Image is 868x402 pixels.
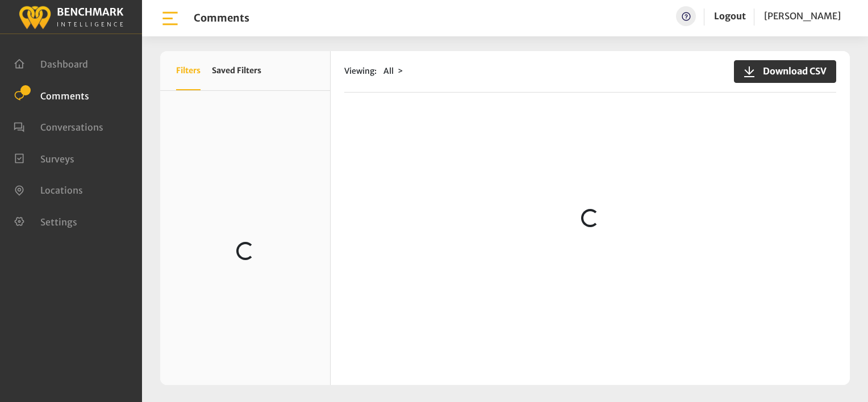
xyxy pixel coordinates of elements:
h1: Comments [194,12,249,24]
a: Comments [14,89,89,101]
span: Surveys [40,153,74,164]
button: Saved Filters [212,51,261,90]
a: Conversations [14,120,103,132]
a: [PERSON_NAME] [764,6,841,26]
img: bar [160,9,180,28]
span: Comments [40,90,89,101]
a: Logout [714,10,746,22]
a: Locations [14,183,83,195]
button: Filters [176,51,201,90]
a: Logout [714,6,746,26]
button: Download CSV [734,60,836,83]
img: benchmark [18,3,124,31]
a: Surveys [14,152,74,164]
span: Settings [40,216,77,227]
span: All [383,66,394,76]
span: Conversations [40,122,103,133]
span: [PERSON_NAME] [764,10,841,22]
span: Viewing: [344,65,377,77]
a: Dashboard [14,57,88,69]
span: Download CSV [756,64,827,78]
span: Dashboard [40,58,88,70]
a: Settings [14,215,77,227]
span: Locations [40,185,83,196]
